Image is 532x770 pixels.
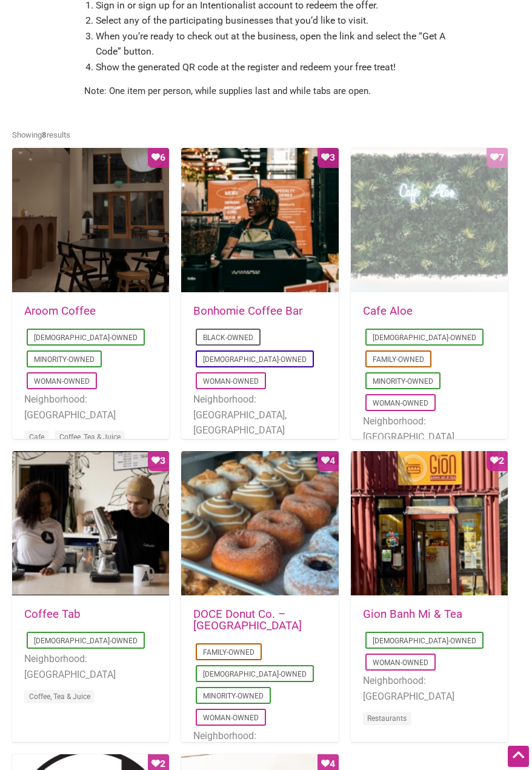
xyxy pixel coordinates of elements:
[29,692,90,701] a: Coffee, Tea & Juice
[203,714,259,722] a: Woman-Owned
[203,355,307,364] a: [DEMOGRAPHIC_DATA]-Owned
[34,333,138,342] a: [DEMOGRAPHIC_DATA]-Owned
[12,130,70,139] span: Showing results
[373,377,433,386] a: Minority-Owned
[34,355,95,364] a: Minority-Owned
[373,637,476,645] a: [DEMOGRAPHIC_DATA]-Owned
[363,608,462,621] a: Gion Banh Mi & Tea
[29,433,44,441] a: Cafe
[363,413,496,460] li: Neighborhood: [GEOGRAPHIC_DATA], [GEOGRAPHIC_DATA]
[363,673,496,704] li: Neighborhood: [GEOGRAPHIC_DATA]
[203,692,264,700] a: Minority-Owned
[363,304,413,318] a: Cafe Aloe
[193,392,326,438] li: Neighborhood: [GEOGRAPHIC_DATA], [GEOGRAPHIC_DATA]
[203,333,253,342] a: Black-Owned
[367,714,407,723] a: Restaurants
[373,355,424,364] a: Family-Owned
[203,377,259,386] a: Woman-Owned
[24,392,157,423] li: Neighborhood: [GEOGRAPHIC_DATA]
[203,670,307,678] a: [DEMOGRAPHIC_DATA]-Owned
[373,333,476,342] a: [DEMOGRAPHIC_DATA]-Owned
[193,728,326,759] li: Neighborhood: [GEOGRAPHIC_DATA]
[203,648,254,657] a: Family-Owned
[24,651,157,682] li: Neighborhood: [GEOGRAPHIC_DATA]
[34,637,138,645] a: [DEMOGRAPHIC_DATA]-Owned
[34,377,90,386] a: Woman-Owned
[373,399,428,407] a: Woman-Owned
[96,13,448,28] li: Select any of the participating businesses that you’d like to visit.
[24,304,96,318] a: Aroom Coffee
[373,658,428,667] a: Woman-Owned
[508,746,529,767] div: Scroll Back to Top
[24,608,81,621] a: Coffee Tab
[193,608,302,632] a: DOCE Donut Co. – [GEOGRAPHIC_DATA]
[84,84,448,98] p: Note: One item per person, while supplies last and while tabs are open.
[193,304,302,318] a: Bonhomie Coffee Bar
[96,59,448,75] li: Show the generated QR code at the register and redeem your free treat!
[42,130,47,139] b: 8
[96,28,448,59] li: When you’re ready to check out at the business, open the link and select the “Get A Code” button.
[59,433,121,441] a: Coffee, Tea & Juice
